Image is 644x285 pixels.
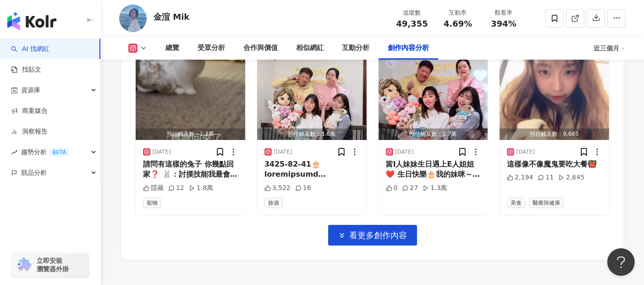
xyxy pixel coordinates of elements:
div: 互動率 [440,8,475,17]
div: 11 [538,173,554,182]
iframe: Help Scout Beacon - Open [607,248,635,276]
div: BETA [49,148,70,157]
button: 預估觸及數：3.6萬 [257,58,367,140]
span: 旅遊 [264,198,283,208]
div: 創作內容分析 [388,43,429,54]
div: 1.8萬 [189,184,213,193]
span: 寵物 [143,198,161,208]
div: 3425-82-41🎂 loremipsumd「sitame」 consecteturadipi elitseddoeiusmo🫢 temporin7-24ut、lab？ etdolo🤨+mag... [264,159,359,180]
div: 預估觸及數：1.7萬 [379,129,488,140]
div: [DATE] [395,148,414,156]
div: 預估觸及數：9,665 [500,129,609,140]
img: post-image [257,58,367,140]
div: 這樣像不像魔鬼要吃大餐👹 [507,159,602,169]
button: 看更多創作內容 [328,225,417,246]
div: [DATE] [516,148,535,156]
img: KOL Avatar [119,5,147,32]
div: 16 [295,184,311,193]
span: 競品分析 [21,162,47,183]
img: post-image [500,58,609,140]
div: [DATE] [274,148,292,156]
img: post-image [379,58,488,140]
button: 預估觸及數：1.2萬 [136,58,245,140]
span: 看更多創作內容 [350,230,407,240]
a: 商案媒合 [11,106,48,116]
div: 相似網紅 [296,43,324,54]
div: 受眾分析 [198,43,225,54]
div: 2,194 [507,173,533,182]
div: 27 [402,184,418,193]
div: 0 [386,184,398,193]
button: 預估觸及數：1.7萬 [379,58,488,140]
img: chrome extension [15,257,33,272]
span: 4.69% [444,19,472,28]
span: 美食 [507,198,525,208]
span: rise [11,149,17,156]
a: 找貼文 [11,65,41,74]
span: 49,355 [396,19,428,28]
span: 資源庫 [21,80,40,101]
div: 預估觸及數：3.6萬 [257,129,367,140]
div: 金渲 Mik [154,11,189,22]
div: 隱藏 [143,184,164,193]
div: 當I人妹妹生日遇上E人姐姐❤️ 生日快樂🎂我的妹咪～～～ 無論是過去、現在、未來，只要有妳在，我的世界就充滿了幸福🥰 不管是工作還是生活，有妳的陪伴，我總是安心滿滿。 妳的理性&我的感性， 妳的... [386,159,481,180]
div: 追蹤數 [395,8,429,17]
a: 洞察報告 [11,127,48,136]
div: 總覽 [165,43,179,54]
a: chrome extension立即安裝 瀏覽器外掛 [12,252,89,277]
span: 醫療與健康 [529,198,564,208]
span: 394% [491,19,517,28]
div: 請問有這樣的兔子 你幾點回家❓ 🐰：討摸技能我最會❗️ #咪咕嚕 #rabbit #bunny #兔子 #撒嬌 [143,159,238,180]
div: 預估觸及數：1.2萬 [136,129,245,140]
div: 3,522 [264,184,291,193]
img: post-image [136,58,245,140]
div: 近三個月 [594,41,626,56]
button: 預估觸及數：9,665 [500,58,609,140]
div: 互動分析 [342,43,369,54]
img: logo [7,12,56,30]
div: 合作與價值 [243,43,278,54]
a: searchAI 找網紅 [11,45,50,54]
span: 立即安裝 瀏覽器外掛 [37,257,69,273]
span: 趨勢分析 [21,142,70,162]
div: [DATE] [152,148,171,156]
div: 12 [168,184,184,193]
div: 觀看率 [486,8,521,17]
div: 1.3萬 [423,184,447,193]
div: 2,645 [558,173,584,182]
